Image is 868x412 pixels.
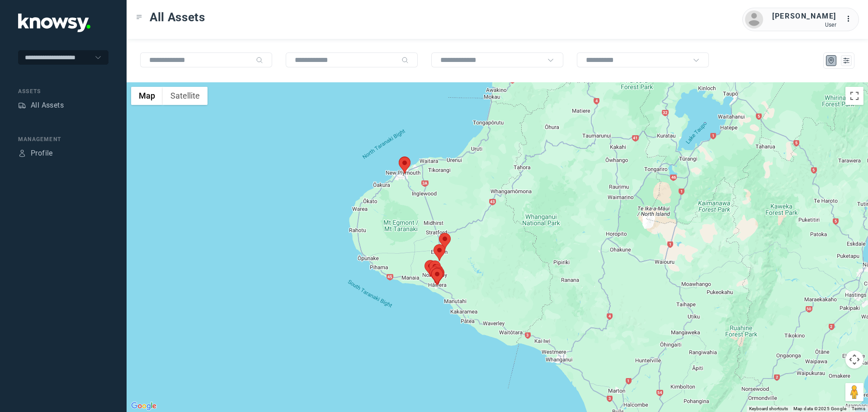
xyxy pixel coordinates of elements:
div: : [845,14,856,26]
div: Assets [18,87,108,95]
a: Open this area in Google Maps (opens a new window) [129,400,159,412]
div: Search [256,57,263,64]
span: Map data ©2025 Google [793,406,846,411]
div: Map [827,57,835,65]
a: ProfileProfile [18,148,53,159]
span: All Assets [150,9,205,25]
button: Toggle fullscreen view [845,87,863,105]
div: Profile [18,149,26,157]
div: Toggle Menu [136,14,142,20]
img: Google [129,400,159,412]
div: User [772,22,836,28]
img: Application Logo [18,14,90,32]
div: Management [18,135,108,143]
tspan: ... [846,15,855,22]
a: Terms (opens in new tab) [852,406,865,411]
div: : [845,14,856,24]
button: Map camera controls [845,350,863,369]
div: All Assets [31,100,64,111]
div: List [842,57,850,65]
button: Drag Pegman onto the map to open Street View [845,383,863,401]
div: Search [401,57,409,64]
button: Show satellite imagery [163,87,208,105]
button: Keyboard shortcuts [749,406,788,412]
div: Profile [31,148,53,159]
img: avatar.png [745,10,763,28]
div: [PERSON_NAME] [772,11,836,22]
button: Show street map [131,87,163,105]
div: Assets [18,101,26,109]
a: AssetsAll Assets [18,100,64,111]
